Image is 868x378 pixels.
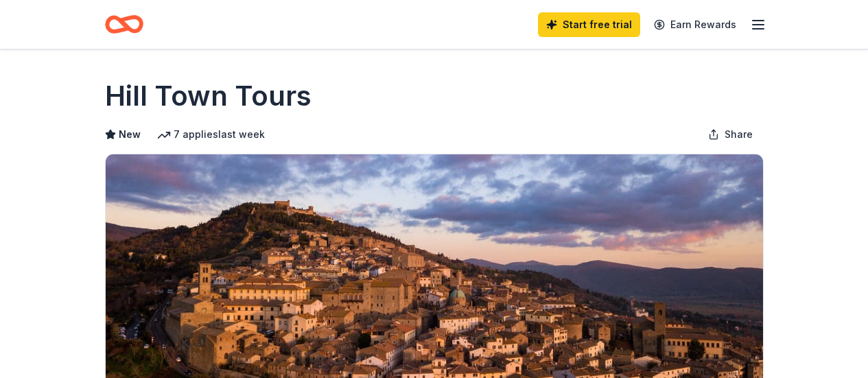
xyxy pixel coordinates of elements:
a: Home [105,8,143,40]
button: Share [697,121,764,148]
a: Start free trial [538,12,640,37]
span: Share [725,126,753,143]
span: New [119,126,141,143]
div: 7 applies last week [157,126,265,143]
a: Earn Rewards [646,12,744,37]
h1: Hill Town Tours [105,77,312,115]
